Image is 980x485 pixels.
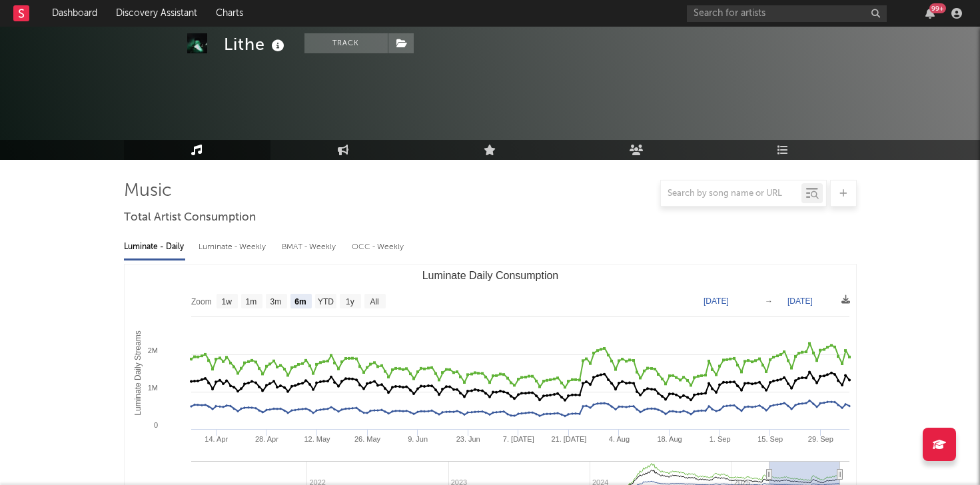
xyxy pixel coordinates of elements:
[807,435,833,443] text: 29. Sep
[199,236,268,258] div: Luminate - Weekly
[317,297,333,306] text: YTD
[304,435,330,443] text: 12. May
[221,297,232,306] text: 1w
[787,296,813,306] text: [DATE]
[687,5,887,22] input: Search for artists
[147,346,157,354] text: 2M
[657,435,682,443] text: 18. Aug
[124,236,185,258] div: Luminate - Daily
[147,384,157,392] text: 1M
[408,435,428,443] text: 9. Jun
[925,8,935,19] button: 99+
[245,297,256,306] text: 1m
[757,435,783,443] text: 15. Sep
[929,3,946,13] div: 99 +
[502,435,534,443] text: 7. [DATE]
[191,297,212,306] text: Zoom
[370,297,378,306] text: All
[346,297,354,306] text: 1y
[133,330,142,415] text: Luminate Daily Streams
[422,270,558,281] text: Luminate Daily Consumption
[661,189,801,199] input: Search by song name or URL
[153,421,157,429] text: 0
[304,33,388,53] button: Track
[709,435,730,443] text: 1. Sep
[294,297,306,306] text: 6m
[608,435,629,443] text: 4. Aug
[205,435,228,443] text: 14. Apr
[551,435,586,443] text: 21. [DATE]
[254,435,278,443] text: 28. Apr
[224,33,288,55] div: Lithe
[765,296,773,306] text: →
[456,435,480,443] text: 23. Jun
[270,297,281,306] text: 3m
[282,236,338,258] div: BMAT - Weekly
[704,296,729,306] text: [DATE]
[352,236,405,258] div: OCC - Weekly
[124,210,256,226] span: Total Artist Consumption
[354,435,380,443] text: 26. May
